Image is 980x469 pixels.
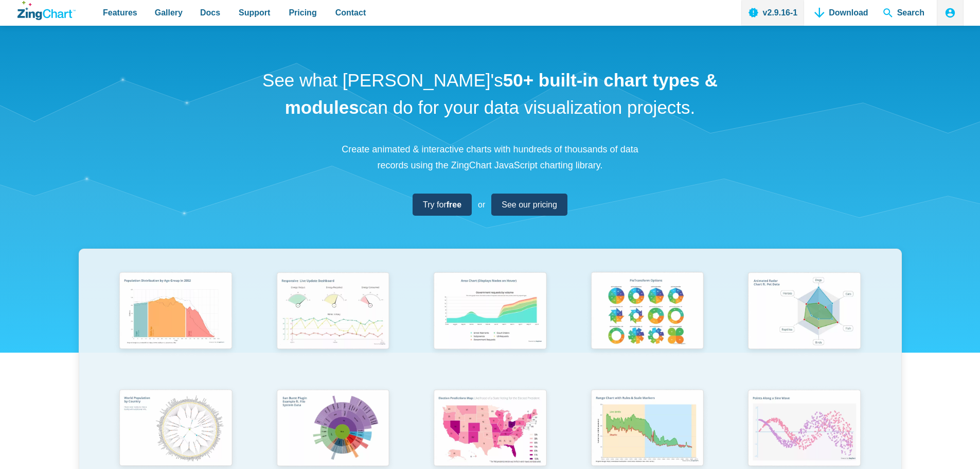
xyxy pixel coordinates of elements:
[427,267,553,357] img: Area Chart (Displays Nodes on Hover)
[336,142,645,173] p: Create animated & interactive charts with hundreds of thousands of data records using the ZingCha...
[259,67,722,121] h1: See what [PERSON_NAME]'s can do for your data visualization projects.
[289,6,316,20] span: Pricing
[155,6,183,20] span: Gallery
[270,267,396,357] img: Responsive Live Update Dashboard
[97,267,255,384] a: Population Distribution by Age Group in 2052
[17,1,76,20] a: ZingChart Logo. Click to return to the homepage
[335,6,366,20] span: Contact
[412,267,569,384] a: Area Chart (Displays Nodes on Hover)
[113,267,238,357] img: Population Distribution by Age Group in 2052
[447,200,461,209] strong: free
[423,198,461,212] span: Try for
[413,194,472,216] a: Try forfree
[741,267,867,357] img: Animated Radar Chart ft. Pet Data
[285,70,718,117] strong: 50+ built-in chart types & modules
[584,267,710,357] img: Pie Transform Options
[239,6,270,20] span: Support
[478,198,485,212] span: or
[726,267,883,384] a: Animated Radar Chart ft. Pet Data
[502,198,557,212] span: See our pricing
[254,267,412,384] a: Responsive Live Update Dashboard
[200,6,220,20] span: Docs
[568,267,726,384] a: Pie Transform Options
[491,194,567,216] a: See our pricing
[103,6,137,20] span: Features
